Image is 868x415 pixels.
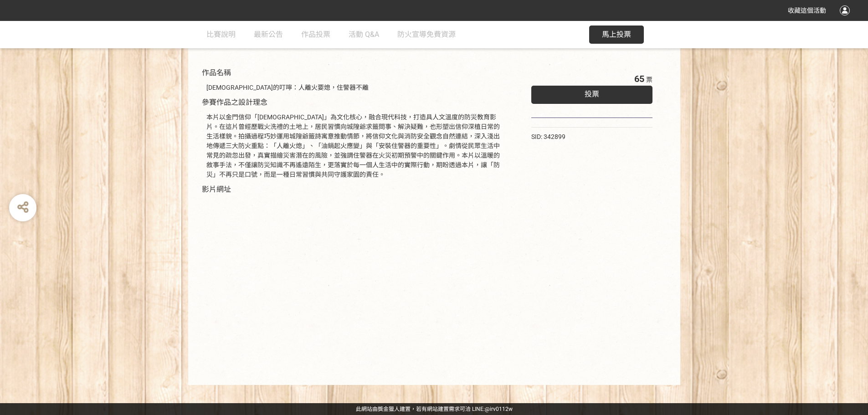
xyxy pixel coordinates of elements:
[301,21,330,48] a: 作品投票
[531,133,565,140] span: SID: 342899
[602,30,631,39] span: 馬上投票
[206,113,504,179] div: 本片以金門信仰「[DEMOGRAPHIC_DATA]」為文化核心，融合現代科技，打造具人文溫度的防災教育影片。在這片曾經歷戰火洗禮的土地上，居民習慣向城隍爺求籤問事、解決疑難，也形塑出信仰深植日...
[202,98,267,107] span: 參賽作品之設計理念
[349,21,379,48] a: 活動 Q&A
[788,7,826,14] span: 收藏這個活動
[397,30,456,39] span: 防火宣導免費資源
[356,406,513,412] span: 可洽 LINE:
[206,83,504,92] div: [DEMOGRAPHIC_DATA]的叮嚀：人離火要熄，住警器不離
[585,90,599,98] span: 投票
[206,21,236,48] a: 比賽說明
[202,185,231,194] span: 影片網址
[397,21,456,48] a: 防火宣導免費資源
[646,76,652,83] span: 票
[254,21,283,48] a: 最新公告
[356,406,460,412] a: 此網站由獎金獵人建置，若有網站建置需求
[634,73,644,84] span: 65
[301,30,330,39] span: 作品投票
[589,26,644,44] button: 馬上投票
[206,30,236,39] span: 比賽說明
[349,30,379,39] span: 活動 Q&A
[485,406,513,412] a: @irv0112w
[254,30,283,39] span: 最新公告
[202,68,231,77] span: 作品名稱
